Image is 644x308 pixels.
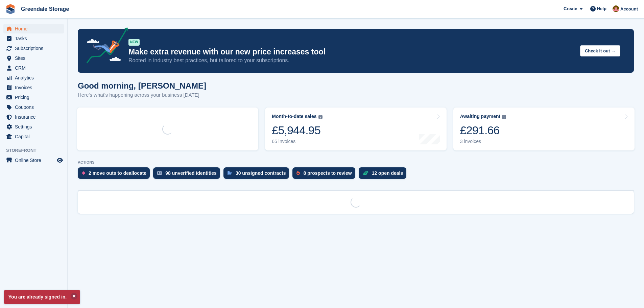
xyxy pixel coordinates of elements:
span: Sites [15,53,55,63]
span: Settings [15,122,55,132]
a: menu [3,93,64,102]
a: menu [3,24,64,33]
a: menu [3,44,64,53]
div: 2 move outs to deallocate [89,170,146,176]
span: Subscriptions [15,44,55,53]
img: price-adjustments-announcement-icon-8257ccfd72463d97f412b2fc003d46551f7dbcb40ab6d574587a9cd5c0d94... [81,27,128,66]
a: 12 open deals [359,167,410,182]
span: Help [597,5,606,12]
img: deal-1b604bf984904fb50ccaf53a9ad4b4a5d6e5aea283cecdc64d6e3604feb123c2.svg [363,171,368,175]
a: Preview store [56,156,64,164]
span: Analytics [15,73,55,82]
p: You are already signed in. [4,290,80,304]
a: menu [3,73,64,82]
a: menu [3,122,64,132]
div: 8 prospects to review [303,170,352,176]
span: Capital [15,132,55,141]
a: menu [3,53,64,63]
span: Coupons [15,102,55,112]
img: prospect-51fa495bee0391a8d652442698ab0144808aea92771e9ea1ae160a38d050c398.svg [296,171,300,175]
span: Pricing [15,93,55,102]
div: 98 unverified identities [165,170,217,176]
span: CRM [15,63,55,73]
p: ACTIONS [78,160,634,165]
span: Storefront [6,147,67,154]
div: £291.66 [460,123,506,137]
div: Awaiting payment [460,114,501,119]
a: menu [3,112,64,122]
span: Online Store [15,156,55,165]
span: Create [564,5,577,12]
a: Greendale Storage [18,3,72,15]
a: menu [3,156,64,165]
div: 65 invoices [272,139,322,144]
img: verify_identity-adf6edd0f0f0b5bbfe63781bf79b02c33cf7c696d77639b501bdc392416b5a36.svg [157,171,162,175]
span: Tasks [15,34,55,43]
img: Justin Swingler [613,5,619,12]
div: 12 open deals [372,170,403,176]
a: 2 move outs to deallocate [78,167,153,182]
a: 8 prospects to review [292,167,358,182]
span: Insurance [15,112,55,122]
p: Make extra revenue with our new price increases tool [128,47,575,57]
a: menu [3,63,64,73]
div: NEW [128,39,140,46]
span: Home [15,24,55,33]
p: Here's what's happening across your business [DATE] [78,91,206,99]
img: move_outs_to_deallocate_icon-f764333ba52eb49d3ac5e1228854f67142a1ed5810a6f6cc68b1a99e826820c5.svg [82,171,85,175]
div: £5,944.95 [272,123,322,137]
img: stora-icon-8386f47178a22dfd0bd8f6a31ec36ba5ce8667c1dd55bd0f319d3a0aa187defe.svg [5,4,16,14]
a: 30 unsigned contracts [223,167,293,182]
h1: Good morning, [PERSON_NAME] [78,81,206,90]
a: Awaiting payment £291.66 3 invoices [453,108,635,150]
div: Month-to-date sales [272,114,316,119]
img: icon-info-grey-7440780725fd019a000dd9b08b2336e03edf1995a4989e88bcd33f0948082b44.svg [502,115,506,119]
img: contract_signature_icon-13c848040528278c33f63329250d36e43548de30e8caae1d1a13099fd9432cc5.svg [228,171,232,175]
span: Account [620,6,638,13]
a: menu [3,83,64,92]
a: menu [3,102,64,112]
div: 3 invoices [460,139,506,144]
button: Check it out → [580,45,620,56]
a: menu [3,132,64,141]
span: Invoices [15,83,55,92]
img: icon-info-grey-7440780725fd019a000dd9b08b2336e03edf1995a4989e88bcd33f0948082b44.svg [318,115,323,119]
a: 98 unverified identities [153,167,223,182]
div: 30 unsigned contracts [236,170,286,176]
a: menu [3,34,64,43]
p: Rooted in industry best practices, but tailored to your subscriptions. [128,57,575,64]
a: Month-to-date sales £5,944.95 65 invoices [265,108,446,150]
